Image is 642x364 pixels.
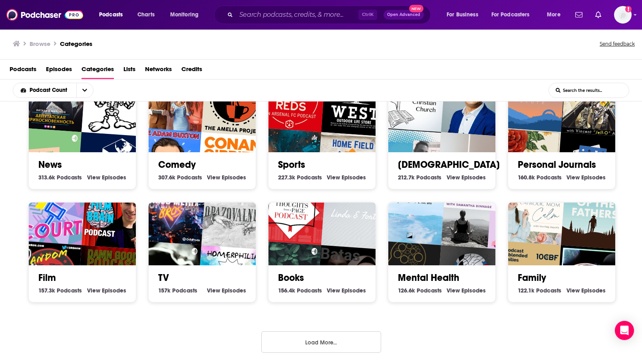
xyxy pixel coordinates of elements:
[81,63,114,79] a: Categories
[447,174,460,181] span: View
[566,287,606,294] a: View Family Episodes
[441,181,510,250] img: The Beautifully Balanced Podcast
[572,8,586,22] a: Show notifications dropdown
[6,7,83,22] img: Podchaser - Follow, Share and Rate Podcasts
[57,174,82,181] span: Podcasts
[158,174,175,181] span: 307.6k
[38,159,62,171] a: News
[441,68,510,137] img: Rediscover the Gospel
[30,40,50,48] h3: Browse
[172,287,197,294] span: Podcasts
[257,177,326,245] img: Thoughts from a Page Podcast
[491,9,530,20] span: For Podcasters
[581,174,606,181] span: Episodes
[398,174,441,181] a: 212.7k [DEMOGRAPHIC_DATA] Podcasts
[137,9,155,20] span: Charts
[278,287,322,294] a: 156.4k Books Podcasts
[278,159,305,171] a: Sports
[207,287,246,294] a: View TV Episodes
[181,63,202,79] a: Credits
[81,181,150,250] img: The Film Brain Podcast
[566,174,580,181] span: View
[278,174,295,181] span: 227.3k
[409,5,423,12] span: New
[13,83,106,98] h2: Choose List sort
[87,287,100,294] span: View
[614,6,632,24] img: User Profile
[81,68,150,137] img: Bare Bones Podcast
[137,177,206,245] img: Super Media Bros Podcast
[625,6,632,12] svg: Add a profile image
[398,174,415,181] span: 212.7k
[76,83,93,97] button: open menu
[518,272,546,284] a: Family
[447,174,486,181] a: View [DEMOGRAPHIC_DATA] Episodes
[614,6,632,24] span: Logged in as emilyroy
[566,287,580,294] span: View
[60,40,92,48] h1: Categories
[398,287,415,294] span: 126.6k
[46,63,72,79] a: Episodes
[18,177,86,245] img: 90s Court
[38,174,55,181] span: 313.6k
[614,6,632,24] button: Show profile menu
[581,287,606,294] span: Episodes
[87,174,100,181] span: View
[592,8,604,22] a: Show notifications dropdown
[222,287,246,294] span: Episodes
[321,68,390,137] img: WEST アウトドアライフスタイル
[547,9,561,20] span: More
[145,63,172,79] span: Networks
[358,10,377,20] span: Ctrl K
[10,63,36,79] a: Podcasts
[207,174,220,181] span: View
[201,181,270,250] img: Opazovalnica
[461,287,486,294] span: Episodes
[321,181,390,250] img: Linda E Fortes
[447,9,478,20] span: For Business
[297,287,322,294] span: Podcasts
[561,68,630,137] div: Fighter Pilot Podcast
[518,287,561,294] a: 122.1k Family Podcasts
[87,287,126,294] a: View Film Episodes
[327,287,366,294] a: View Books Episodes
[132,8,159,21] a: Charts
[384,10,424,20] button: Open AdvancedNew
[123,63,135,79] a: Lists
[327,174,340,181] span: View
[417,287,442,294] span: Podcasts
[207,174,246,181] a: View Comedy Episodes
[30,88,70,93] span: Podcast Count
[441,8,488,21] button: open menu
[158,287,197,294] a: 157k TV Podcasts
[561,181,630,250] img: Hearts of the Fathers
[377,177,446,245] img: Faye觀·人類圖
[38,287,82,294] a: 157.3k Film Podcasts
[207,287,220,294] span: View
[597,38,637,50] button: Send feedback
[158,174,202,181] a: 307.6k Comedy Podcasts
[327,174,366,181] a: View Sports Episodes
[87,174,126,181] a: View News Episodes
[342,174,366,181] span: Episodes
[537,174,562,181] span: Podcasts
[278,272,304,284] a: Books
[158,272,169,284] a: TV
[518,159,596,171] a: Personal Journals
